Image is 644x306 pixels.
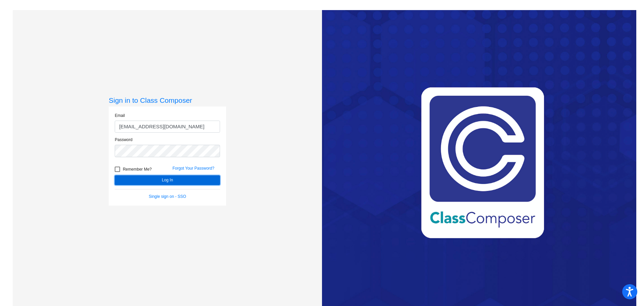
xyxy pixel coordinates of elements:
[123,165,152,173] span: Remember Me?
[149,194,186,199] a: Single sign on - SSO
[115,113,125,119] label: Email
[109,96,226,104] h3: Sign in to Class Composer
[172,166,214,171] a: Forgot Your Password?
[115,175,220,185] button: Log In
[115,137,132,143] label: Password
